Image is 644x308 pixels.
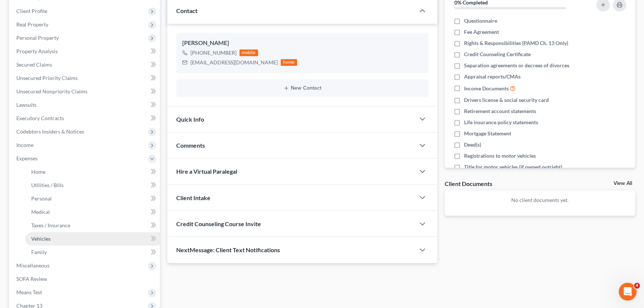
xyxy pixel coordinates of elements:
[16,155,38,161] span: Expenses
[190,49,236,57] div: [PHONE_NUMBER]
[10,272,160,286] a: SOFA Review
[31,249,47,255] span: Family
[464,141,481,148] span: Deed(s)
[10,98,160,112] a: Lawsuits
[464,28,499,36] span: Fee Agreement
[31,209,50,215] span: Medical
[16,102,36,108] span: Lawsuits
[16,115,64,121] span: Executory Contracts
[176,168,237,175] span: Hire a Virtual Paralegal
[176,220,261,227] span: Credit Counseling Course Invite
[464,85,509,92] span: Income Documents
[464,163,562,171] span: Title for motor vehicles (if owned outright)
[464,62,569,69] span: Separation agreements or decrees of divorces
[16,8,47,14] span: Client Profile
[16,48,58,54] span: Property Analysis
[176,142,205,149] span: Comments
[464,96,549,104] span: Drivers license & social security card
[464,119,538,126] span: Life insurance policy statements
[190,59,278,66] div: [EMAIL_ADDRESS][DOMAIN_NAME]
[16,35,59,41] span: Personal Property
[10,45,160,58] a: Property Analysis
[182,39,422,48] div: [PERSON_NAME]
[10,112,160,125] a: Executory Contracts
[10,85,160,98] a: Unsecured Nonpriority Claims
[25,179,160,192] a: Utilities / Bills
[619,283,637,301] iframe: Intercom live chat
[10,58,160,71] a: Secured Claims
[614,181,632,186] a: View All
[25,165,160,179] a: Home
[464,73,521,80] span: Appraisal reports/CMAs
[16,262,49,269] span: Miscellaneous
[464,152,536,160] span: Registrations to motor vehicles
[176,116,204,123] span: Quick Info
[16,88,87,94] span: Unsecured Nonpriority Claims
[176,194,210,201] span: Client Intake
[16,289,42,295] span: Means Test
[16,75,78,81] span: Unsecured Priority Claims
[31,195,52,202] span: Personal
[31,169,45,175] span: Home
[16,61,52,68] span: Secured Claims
[16,142,33,148] span: Income
[25,205,160,219] a: Medical
[25,192,160,205] a: Personal
[451,196,629,204] p: No client documents yet.
[176,246,280,253] span: NextMessage: Client Text Notifications
[464,39,568,47] span: Rights & Responsibilities (PAMD Ch. 13 Only)
[464,108,536,115] span: Retirement account statements
[445,180,492,187] div: Client Documents
[25,246,160,259] a: Family
[16,128,84,135] span: Codebtors Insiders & Notices
[239,49,258,56] div: mobile
[16,276,47,282] span: SOFA Review
[182,85,422,91] button: New Contact
[31,222,70,228] span: Taxes / Insurance
[464,130,511,137] span: Mortgage Statement
[25,232,160,246] a: Vehicles
[25,219,160,232] a: Taxes / Insurance
[634,283,640,289] span: 4
[464,17,497,25] span: Questionnaire
[176,7,197,14] span: Contact
[464,51,531,58] span: Credit Counseling Certificate
[10,71,160,85] a: Unsecured Priority Claims
[31,235,51,242] span: Vehicles
[31,182,64,188] span: Utilities / Bills
[281,59,297,66] div: home
[16,21,48,28] span: Real Property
